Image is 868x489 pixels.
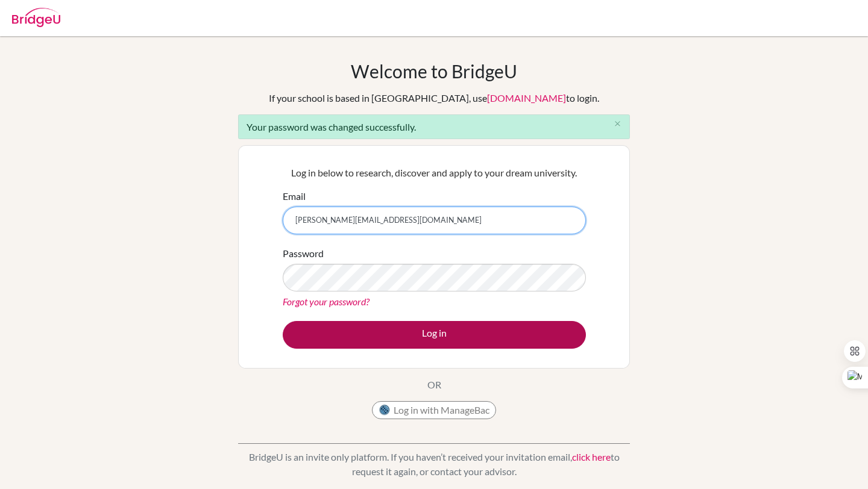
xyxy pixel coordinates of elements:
[238,114,630,139] div: Your password was changed successfully.
[12,8,60,27] img: Bridge-U
[283,296,370,307] a: Forgot your password?
[372,401,496,419] button: Log in with ManageBac
[283,246,324,261] label: Password
[283,189,306,204] label: Email
[605,115,629,133] button: Close
[613,119,622,128] i: close
[351,60,517,82] h1: Welcome to BridgeU
[238,450,630,479] p: BridgeU is an invite only platform. If you haven’t received your invitation email, to request it ...
[487,92,566,104] a: [DOMAIN_NAME]
[269,91,599,105] div: If your school is based in [GEOGRAPHIC_DATA], use to login.
[427,378,441,392] p: OR
[283,321,586,349] button: Log in
[572,451,611,463] a: click here
[283,166,586,180] p: Log in below to research, discover and apply to your dream university.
